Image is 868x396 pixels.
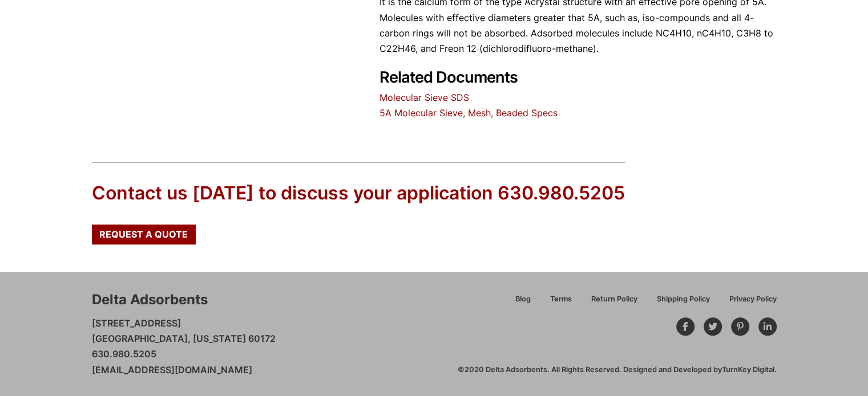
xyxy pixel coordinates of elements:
div: Delta Adsorbents [92,290,208,309]
a: Request a Quote [92,224,196,244]
span: Privacy Policy [729,296,777,303]
a: Privacy Policy [720,293,777,313]
span: Return Policy [591,296,637,303]
span: Blog [515,296,531,303]
a: Blog [506,293,540,313]
a: [EMAIL_ADDRESS][DOMAIN_NAME] [92,364,252,375]
a: TurnKey Digital [722,365,774,374]
a: Molecular Sieve SDS [380,92,469,103]
span: Request a Quote [99,230,188,239]
span: Terms [550,296,572,303]
a: Return Policy [582,293,647,313]
div: Contact us [DATE] to discuss your application 630.980.5205 [92,181,625,206]
p: [STREET_ADDRESS] [GEOGRAPHIC_DATA], [US_STATE] 60172 630.980.5205 [92,316,276,378]
a: 5A Molecular Sieve, Mesh, Beaded Specs [380,107,558,119]
a: Shipping Policy [647,293,720,313]
a: Terms [540,293,582,313]
span: Shipping Policy [657,296,710,303]
div: ©2020 Delta Adsorbents. All Rights Reserved. Designed and Developed by . [458,365,777,375]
